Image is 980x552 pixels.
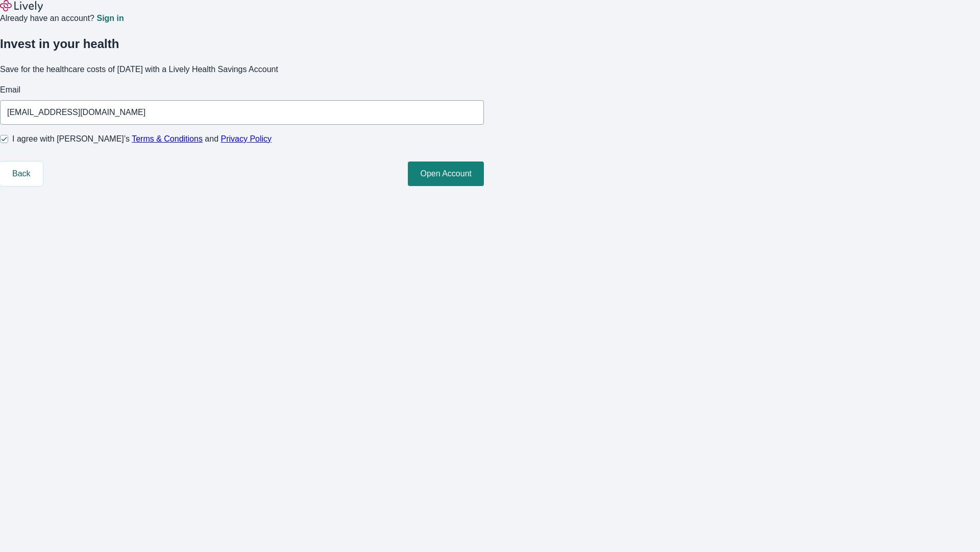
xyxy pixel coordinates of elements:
a: Terms & Conditions [132,134,203,143]
span: I agree with [PERSON_NAME]’s and [12,133,272,145]
a: Privacy Policy [221,134,272,143]
a: Sign in [96,14,124,22]
button: Open Account [408,162,484,186]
